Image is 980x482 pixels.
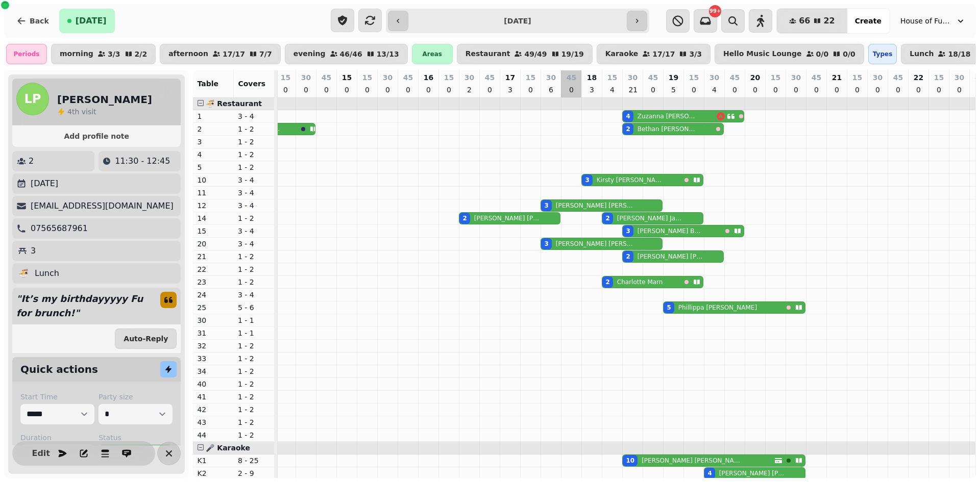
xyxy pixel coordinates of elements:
p: 3 [506,85,514,95]
div: 4 [626,112,630,120]
p: 24 [197,290,230,300]
p: 0 [649,85,657,95]
p: 0 [730,85,739,95]
p: 1 - 2 [238,149,271,160]
p: 3 - 4 [238,188,271,198]
p: 0 / 0 [816,50,829,58]
div: 3 [626,227,630,235]
span: Covers [238,80,265,88]
p: 11:30 - 12:45 [115,155,170,167]
p: [PERSON_NAME] [PERSON_NAME] [719,469,786,477]
label: Party size [99,392,173,402]
p: 10 [197,175,230,185]
p: 4 [197,149,230,160]
div: 10 [626,456,634,465]
p: K2 [197,468,230,478]
p: 31 [197,328,230,338]
p: 1 - 1 [238,315,271,325]
p: 16 [424,72,433,83]
p: 0 [424,85,432,95]
button: 6622 [777,9,847,33]
p: 07565687961 [31,222,88,235]
p: 14 [197,213,230,223]
p: 0 [322,85,330,95]
p: 15 [934,72,944,83]
p: visit [67,107,96,117]
p: 1 - 2 [238,417,271,427]
p: 15 [444,72,454,83]
p: " It’s my birthdayyyyy Fu for brunch! " [12,288,152,324]
p: [DATE] [31,177,58,190]
p: 4 [710,85,718,95]
p: 45 [485,72,495,83]
div: Areas [412,44,453,64]
p: 45 [812,72,821,83]
div: 2 [605,214,609,222]
button: Restaurant49/4919/19 [457,44,593,64]
div: 3 [544,240,548,248]
span: th [72,108,82,116]
p: 33 [197,353,230,364]
button: House of Fu Leeds [894,12,972,30]
div: Periods [6,44,47,64]
p: 3 / 3 [689,50,702,58]
p: 0 [485,85,494,95]
span: 99+ [709,9,721,14]
p: 45 [730,72,740,83]
button: Back [8,9,57,33]
span: Auto-Reply [124,335,168,342]
p: 0 [812,85,820,95]
p: 0 [873,85,881,95]
div: 3 [544,201,548,210]
p: 34 [197,366,230,376]
p: 0 [342,85,351,95]
p: 30 [954,72,964,83]
p: 15 [197,226,230,236]
p: [PERSON_NAME] [PERSON_NAME] [556,240,634,248]
span: Create [855,17,881,24]
p: 1 - 2 [238,392,271,402]
p: 3 [31,245,36,257]
p: 15 [607,72,617,83]
p: 15 [852,72,862,83]
p: 15 [771,72,780,83]
p: 30 [873,72,883,83]
p: 1 - 2 [238,341,271,351]
p: 20 [750,72,760,83]
p: 3 - 4 [238,175,271,185]
p: Zuzanna [PERSON_NAME] [638,112,699,120]
p: 1 - 2 [238,124,271,134]
p: 18 [587,72,597,83]
p: Lunch [35,267,59,280]
p: [PERSON_NAME] [PERSON_NAME] [642,456,744,465]
p: [PERSON_NAME] [PERSON_NAME] [474,214,541,222]
span: 22 [823,17,835,25]
p: 30 [628,72,638,83]
button: morning3/32/2 [51,44,156,64]
p: 12 [197,200,230,211]
p: 1 - 2 [238,213,271,223]
p: 3 [197,137,230,147]
p: 7 / 7 [259,50,272,58]
p: 5 [197,162,230,172]
p: 0 [690,85,698,95]
p: 0 [281,85,289,95]
p: 30 [301,72,311,83]
div: 5 [667,303,671,312]
p: 45 [403,72,413,83]
p: 1 - 2 [238,353,271,364]
span: House of Fu Leeds [900,16,951,26]
p: 45 [322,72,331,83]
p: 45 [893,72,903,83]
p: 1 - 2 [238,430,271,440]
button: Create [847,9,890,33]
p: 15 [281,72,290,83]
p: Kirsty [PERSON_NAME] [597,176,661,184]
button: evening46/4613/13 [285,44,408,64]
p: 1 [197,111,230,121]
span: 4 [67,108,72,116]
p: 20 [197,239,230,249]
button: Edit [31,443,51,464]
p: 30 [464,72,474,83]
p: 21 [628,85,636,95]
